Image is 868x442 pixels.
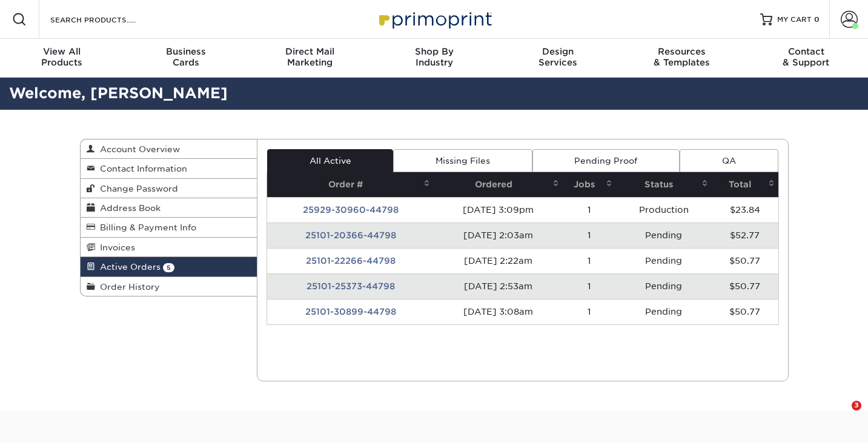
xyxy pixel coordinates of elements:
span: Billing & Payment Info [95,223,196,232]
span: Contact [744,46,868,57]
td: Production [616,197,712,223]
a: QA [680,149,778,172]
a: Resources& Templates [620,39,744,78]
a: All Active [267,149,393,172]
a: Direct MailMarketing [248,39,372,78]
td: Pending [616,299,712,324]
td: $23.84 [712,197,778,223]
td: 1 [563,223,616,248]
th: Order # [267,172,434,197]
td: 25101-20366-44798 [267,223,434,248]
a: Pending Proof [532,149,680,172]
span: Direct Mail [248,46,372,57]
span: Active Orders [95,262,161,272]
span: Change Password [95,184,178,193]
span: Address Book [95,203,161,213]
th: Status [616,172,712,197]
td: 25101-22266-44798 [267,248,434,273]
a: Invoices [81,238,257,257]
th: Total [712,172,778,197]
iframe: Intercom live chat [827,401,856,430]
span: Design [496,46,620,57]
td: Pending [616,223,712,248]
div: & Support [744,46,868,68]
a: Contact& Support [744,39,868,78]
a: DesignServices [496,39,620,78]
a: Account Overview [81,139,257,159]
td: 1 [563,248,616,273]
div: Marketing [248,46,372,68]
td: 25929-30960-44798 [267,197,434,223]
img: Primoprint [374,6,495,32]
td: $52.77 [712,223,778,248]
span: Invoices [95,243,135,252]
td: [DATE] 3:08am [434,299,562,324]
a: Contact Information [81,159,257,178]
td: [DATE] 2:53am [434,273,562,299]
td: Pending [616,273,712,299]
td: 1 [563,299,616,324]
span: Business [124,46,248,57]
span: Account Overview [95,144,180,154]
div: Services [496,46,620,68]
td: 25101-30899-44798 [267,299,434,324]
div: Industry [372,46,496,68]
span: 0 [814,15,820,24]
td: Pending [616,248,712,273]
td: $50.77 [712,273,778,299]
td: 1 [563,273,616,299]
span: MY CART [777,15,812,25]
td: 1 [563,197,616,223]
a: BusinessCards [124,39,248,78]
div: & Templates [620,46,744,68]
span: Shop By [372,46,496,57]
a: Order History [81,277,257,296]
td: [DATE] 2:03am [434,223,562,248]
input: SEARCH PRODUCTS..... [49,12,167,27]
span: 3 [852,401,861,410]
td: $50.77 [712,299,778,324]
a: Change Password [81,179,257,198]
td: [DATE] 2:22am [434,248,562,273]
div: Cards [124,46,248,68]
a: Billing & Payment Info [81,218,257,237]
td: $50.77 [712,248,778,273]
td: 25101-25373-44798 [267,273,434,299]
a: Active Orders 5 [81,257,257,276]
a: Shop ByIndustry [372,39,496,78]
span: Resources [620,46,744,57]
td: [DATE] 3:09pm [434,197,562,223]
span: 5 [163,263,174,272]
a: Missing Files [393,149,532,172]
span: Order History [95,282,160,292]
a: Address Book [81,198,257,218]
th: Ordered [434,172,562,197]
span: Contact Information [95,164,187,173]
th: Jobs [563,172,616,197]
